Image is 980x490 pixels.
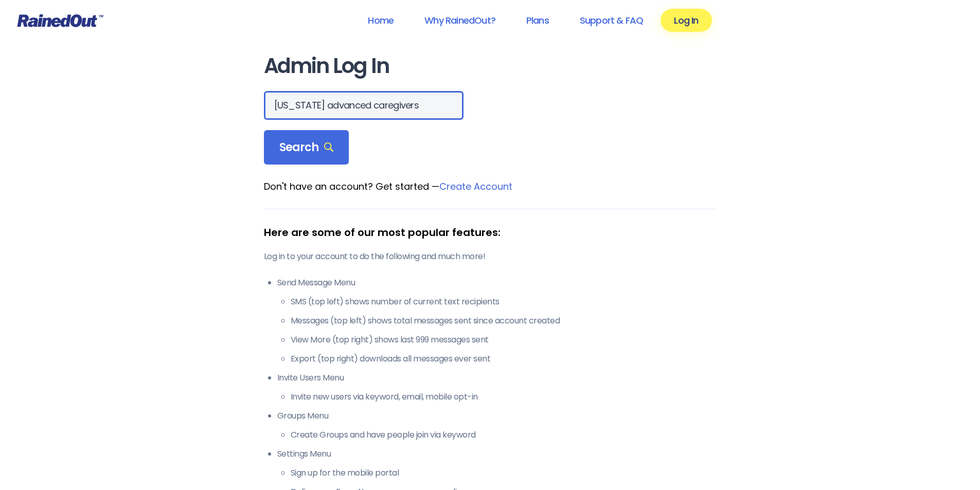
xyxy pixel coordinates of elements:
li: Export (top right) downloads all messages ever sent [291,353,717,365]
li: Groups Menu [277,410,717,441]
div: Search [264,130,349,165]
li: Send Message Menu [277,277,717,365]
li: Sign up for the mobile portal [291,467,717,479]
li: Invite Users Menu [277,372,717,403]
li: Create Groups and have people join via keyword [291,429,717,441]
li: Messages (top left) shows total messages sent since account created [291,315,717,327]
h1: Admin Log In [264,55,717,78]
span: Search [279,140,334,155]
p: Log in to your account to do the following and much more! [264,250,717,263]
li: SMS (top left) shows number of current text recipients [291,296,717,308]
a: Support & FAQ [566,9,656,32]
li: Invite new users via keyword, email, mobile opt-in [291,391,717,403]
a: Plans [513,9,562,32]
input: Search Orgs… [264,91,464,120]
div: Here are some of our most popular features: [264,225,717,240]
a: Log In [661,9,711,32]
a: Home [354,9,407,32]
a: Create Account [439,180,512,193]
li: View More (top right) shows last 999 messages sent [291,334,717,346]
a: Why RainedOut? [411,9,509,32]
